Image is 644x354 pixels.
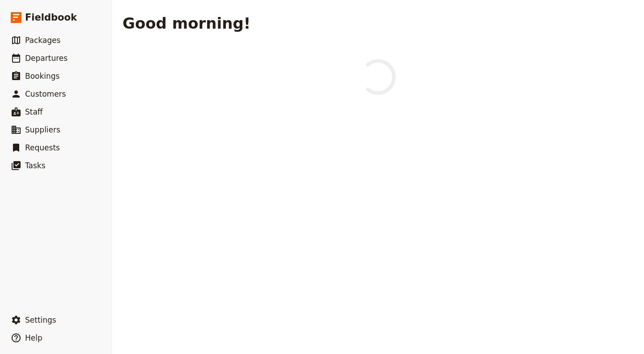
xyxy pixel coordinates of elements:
span: Tasks [25,161,46,170]
span: Fieldbook [25,11,77,24]
span: Staff [25,107,43,116]
span: Customers [25,90,66,98]
span: Packages [25,36,60,45]
h1: Good morning! [123,14,250,32]
span: Requests [25,143,60,152]
span: Suppliers [25,125,60,134]
span: Departures [25,54,68,63]
span: Help [25,333,42,342]
span: Settings [25,316,56,324]
span: Bookings [25,72,59,81]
